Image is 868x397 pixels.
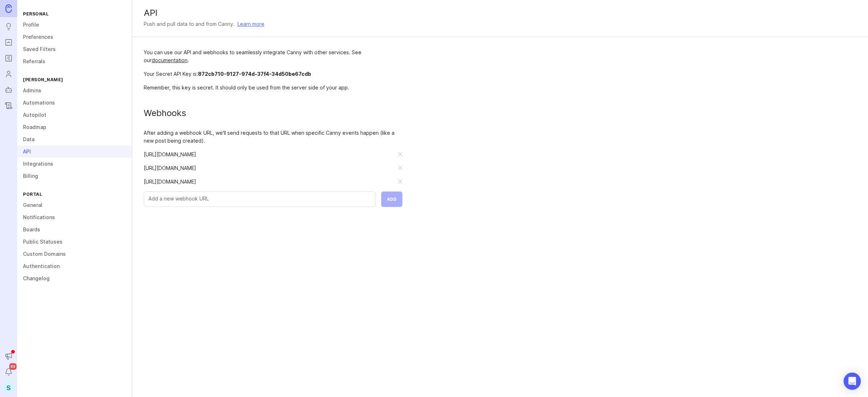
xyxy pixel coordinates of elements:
div: [URL][DOMAIN_NAME] [144,151,392,158]
a: Autopilot [17,109,132,121]
div: Push and pull data to and from Canny. [144,20,235,28]
button: Notifications [2,365,15,378]
button: S [2,381,15,394]
div: API [144,9,857,17]
a: General [17,199,132,211]
a: Billing [17,170,132,182]
a: Automations [17,97,132,109]
div: [URL][DOMAIN_NAME] [144,178,392,186]
a: Ideas [2,20,15,33]
a: Changelog [17,272,132,285]
div: Your Secret API Key is: [144,70,402,78]
a: Saved Filters [17,43,132,55]
div: After adding a webhook URL, we'll send requests to that URL when specific Canny events happen (li... [144,129,402,145]
a: Preferences [17,31,132,43]
span: 872cb710-9127-974d-37f4-34d50be67cdb [198,71,311,77]
span: 99 [9,363,17,370]
a: Integrations [17,158,132,170]
img: Canny Home [5,4,12,13]
a: Public Statuses [17,236,132,248]
a: Learn more [237,20,264,28]
div: Open Intercom Messenger [844,373,861,390]
div: You can use our API and webhooks to seamlessly integrate Canny with other services. See our . [144,49,402,64]
a: Data [17,133,132,146]
a: Boards [17,223,132,236]
input: Add a new webhook URL [148,195,371,203]
a: Admins [17,84,132,97]
a: Changelog [2,99,15,112]
div: Portal [17,189,132,199]
a: Notifications [17,211,132,223]
a: Authentication [17,260,132,272]
a: Autopilot [2,83,15,96]
a: documentation [152,57,188,63]
div: [URL][DOMAIN_NAME] [144,164,392,172]
div: [PERSON_NAME] [17,75,132,84]
a: Custom Domains [17,248,132,260]
a: Roadmap [17,121,132,133]
div: Webhooks [144,109,402,117]
a: Roadmaps [2,52,15,65]
a: Portal [2,36,15,49]
a: Referrals [17,55,132,68]
a: Users [2,68,15,80]
button: Announcements [2,350,15,363]
div: Remember, this key is secret. It should only be used from the server side of your app. [144,84,402,92]
div: Personal [17,9,132,19]
a: Profile [17,19,132,31]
